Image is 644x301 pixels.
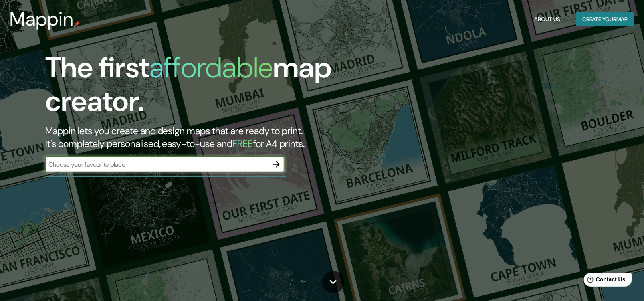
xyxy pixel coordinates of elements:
[531,12,563,27] button: About Us
[573,270,635,292] iframe: Help widget launcher
[45,125,367,150] h2: Mappin lets you create and design maps that are ready to print. It's completely personalised, eas...
[576,12,634,27] button: Create yourmap
[45,160,269,169] input: Choose your favourite place
[149,49,273,86] h1: affordable
[45,51,367,125] h1: The first map creator.
[10,8,74,30] h3: Mappin
[74,21,80,27] img: mappin-pin
[233,137,253,150] h5: FREE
